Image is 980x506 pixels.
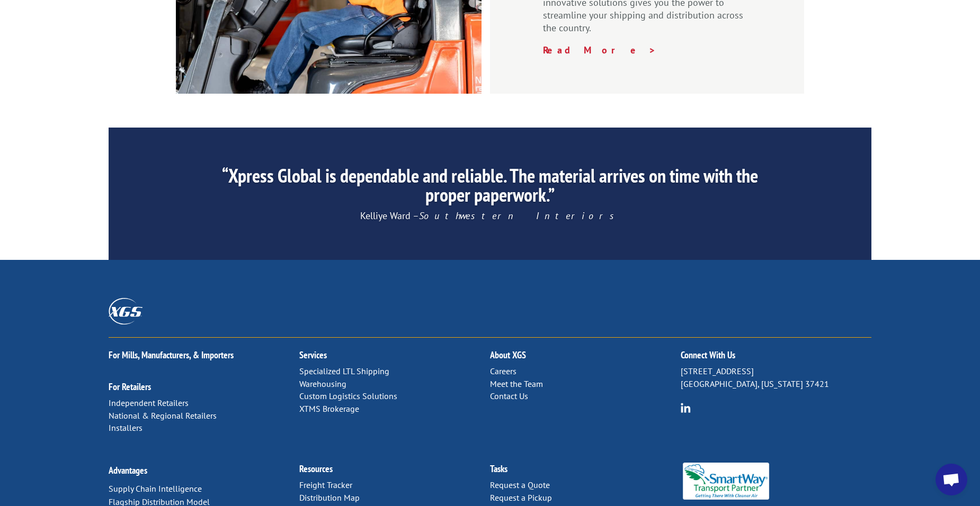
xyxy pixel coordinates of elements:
a: Read More > [543,44,656,56]
a: Request a Quote [490,480,550,490]
a: Installers [109,422,142,433]
a: Services [299,349,327,361]
a: Distribution Map [299,492,360,503]
img: group-6 [681,403,691,413]
p: [STREET_ADDRESS] [GEOGRAPHIC_DATA], [US_STATE] 37421 [681,365,871,391]
a: National & Regional Retailers [109,410,217,421]
h2: Connect With Us [681,350,871,365]
div: Open chat [936,464,967,495]
a: Custom Logistics Solutions [299,391,397,401]
a: Advantages [109,464,147,476]
img: XGS_Logos_ALL_2024_All_White [109,298,142,324]
a: Warehousing [299,378,346,389]
a: Freight Tracker [299,480,352,490]
a: Independent Retailers [109,397,189,408]
a: XTMS Brokerage [299,403,359,414]
a: Contact Us [490,391,528,401]
img: Smartway_Logo [681,463,771,500]
a: For Retailers [109,381,151,393]
a: About XGS [490,349,526,361]
a: Request a Pickup [490,492,552,503]
a: Careers [490,366,516,376]
a: Specialized LTL Shipping [299,366,389,376]
h2: Tasks [490,464,681,479]
a: Meet the Team [490,378,543,389]
p: Kelliye Ward – [208,210,772,222]
a: For Mills, Manufacturers, & Importers [109,349,234,361]
h2: “Xpress Global is dependable and reliable. The material arrives on time with the proper paperwork.” [208,166,772,210]
a: Supply Chain Intelligence [109,483,202,494]
em: Southwestern Interiors [419,210,620,222]
a: Resources [299,463,333,475]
